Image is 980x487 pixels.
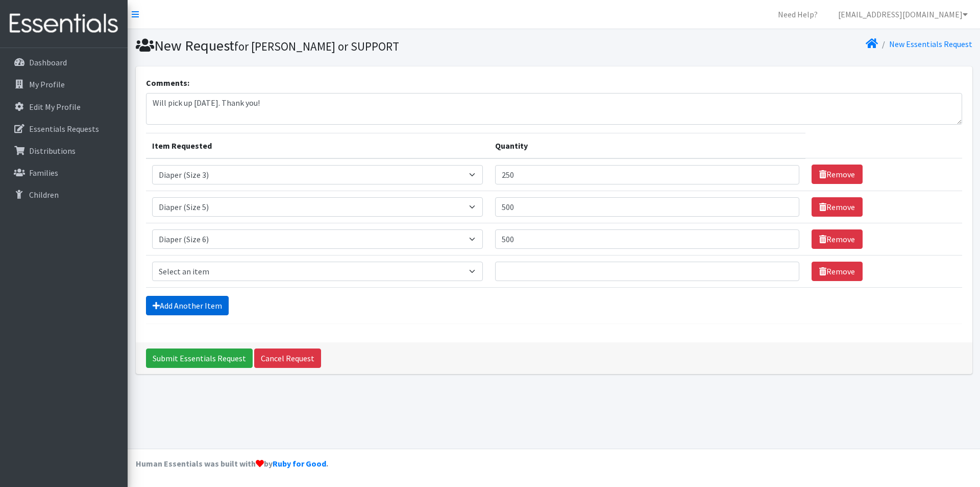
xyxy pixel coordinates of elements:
a: Edit My Profile [4,97,124,117]
p: Distributions [29,146,76,156]
strong: Human Essentials was built with by . [136,458,328,469]
a: Cancel Request [254,349,321,368]
a: Distributions [4,141,124,161]
p: Children [29,190,59,200]
a: Ruby for Good [273,458,326,469]
small: for [PERSON_NAME] or SUPPORT [234,39,399,54]
a: Children [4,184,124,205]
p: Essentials Requests [29,124,99,134]
a: Dashboard [4,52,124,73]
p: Dashboard [29,57,67,67]
a: Remove [812,197,863,217]
th: Item Requested [146,133,489,158]
a: Essentials Requests [4,119,124,139]
a: Remove [812,262,863,281]
a: Remove [812,165,863,184]
a: Add Another Item [146,296,229,315]
a: [EMAIL_ADDRESS][DOMAIN_NAME] [830,4,976,25]
p: My Profile [29,79,65,89]
a: My Profile [4,74,124,95]
p: Families [29,168,58,178]
a: Need Help? [770,4,826,25]
label: Comments: [146,77,189,89]
th: Quantity [489,133,805,158]
a: New Essentials Request [889,39,972,49]
a: Families [4,163,124,183]
img: HumanEssentials [4,7,124,41]
h1: New Request [136,37,550,55]
p: Edit My Profile [29,102,81,112]
input: Submit Essentials Request [146,349,253,368]
a: Remove [812,229,863,249]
